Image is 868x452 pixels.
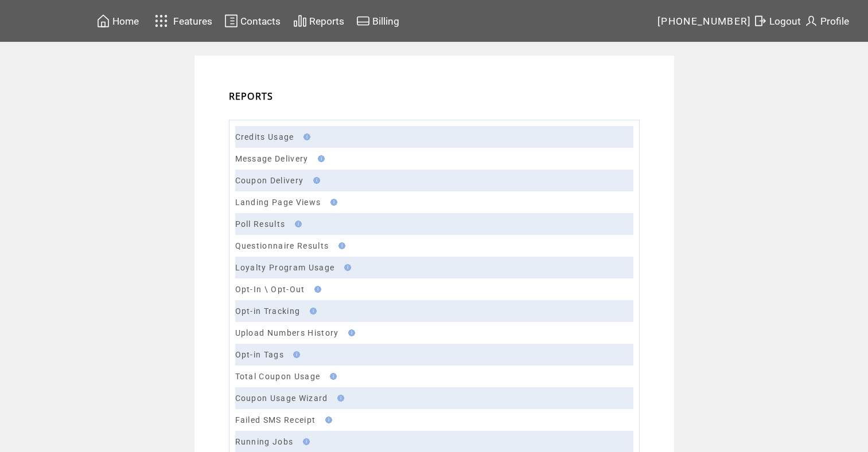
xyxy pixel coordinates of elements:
a: Profile [803,12,851,30]
span: Home [112,15,139,27]
a: Billing [355,12,401,30]
a: Questionnaire Results [235,241,329,250]
a: Opt-in Tags [235,350,285,359]
a: Reports [291,12,346,30]
span: Features [173,15,212,27]
img: help.gif [291,221,302,227]
a: Message Delivery [235,154,309,163]
a: Failed SMS Receipt [235,415,316,425]
img: help.gif [327,199,337,206]
a: Opt-in Tracking [235,306,301,316]
span: [PHONE_NUMBER] [657,15,752,27]
span: REPORTS [229,90,274,103]
a: Logout [752,12,803,30]
a: Contacts [223,12,282,30]
img: features.svg [151,11,172,30]
a: Coupon Delivery [235,176,304,185]
span: Logout [769,15,801,27]
a: Home [95,12,141,30]
a: Loyalty Program Usage [235,263,335,272]
img: help.gif [306,308,317,315]
a: Running Jobs [235,437,294,446]
img: profile.svg [804,14,818,28]
a: Coupon Usage Wizard [235,394,328,403]
img: help.gif [290,351,300,358]
img: help.gif [334,395,344,402]
a: Poll Results [235,219,286,229]
img: help.gif [335,242,345,249]
a: Upload Numbers History [235,328,339,337]
img: help.gif [345,329,355,336]
img: help.gif [314,155,325,162]
a: Total Coupon Usage [235,372,321,381]
a: Credits Usage [235,132,294,142]
a: Features [150,10,215,32]
img: help.gif [300,133,310,140]
a: Landing Page Views [235,198,321,207]
img: help.gif [341,264,351,271]
img: creidtcard.svg [356,14,370,28]
img: help.gif [311,286,321,293]
img: help.gif [310,177,320,184]
img: home.svg [96,14,110,28]
img: help.gif [322,416,332,423]
img: contacts.svg [224,14,238,28]
img: chart.svg [293,14,307,28]
span: Billing [372,15,399,27]
img: help.gif [326,373,337,380]
span: Contacts [240,15,281,27]
span: Reports [309,15,344,27]
span: Profile [820,15,849,27]
a: Opt-In \ Opt-Out [235,285,305,294]
img: exit.svg [753,14,767,28]
img: help.gif [299,438,310,445]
